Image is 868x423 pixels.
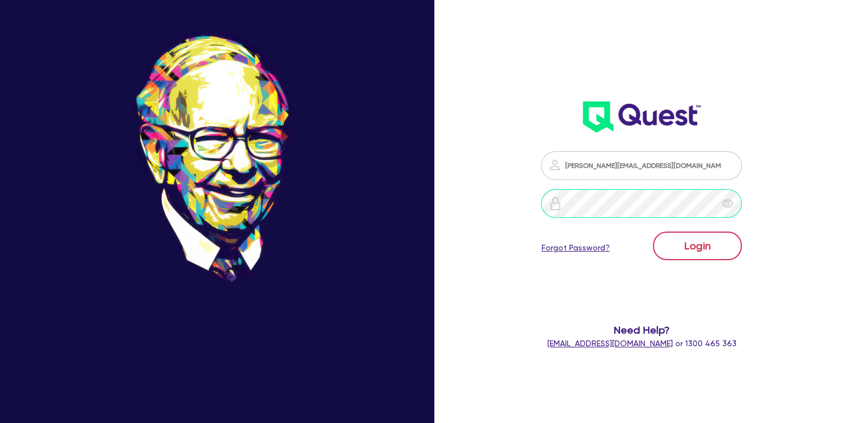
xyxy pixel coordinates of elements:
a: Forgot Password? [541,242,609,254]
a: [EMAIL_ADDRESS][DOMAIN_NAME] [547,339,672,348]
span: or 1300 465 363 [547,339,736,348]
input: Email address [541,151,742,180]
img: icon-password [548,158,562,172]
span: Need Help? [530,322,754,338]
img: wH2k97JdezQIQAAAABJRU5ErkJggg== [583,101,700,132]
button: Login [653,232,742,260]
span: eye [722,198,733,209]
img: icon-password [548,197,562,210]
